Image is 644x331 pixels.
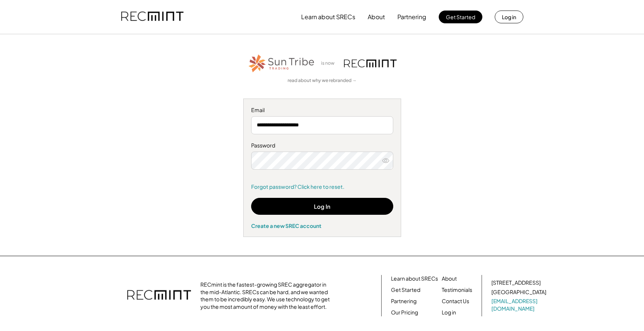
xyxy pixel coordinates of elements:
img: recmint-logotype%403x.png [127,282,191,309]
div: Create a new SREC account [251,222,393,229]
img: recmint-logotype%403x.png [344,59,397,67]
div: Password [251,142,393,149]
button: Partnering [397,9,426,24]
a: Testimonials [442,286,472,294]
button: About [368,9,385,24]
button: Log in [495,11,523,23]
a: Contact Us [442,298,469,305]
img: STT_Horizontal_Logo%2B-%2BColor.png [248,53,315,74]
a: Partnering [391,298,417,305]
a: [EMAIL_ADDRESS][DOMAIN_NAME] [491,298,548,312]
div: [GEOGRAPHIC_DATA] [491,288,546,296]
a: Our Pricing [391,309,418,316]
a: Learn about SRECs [391,275,438,282]
a: Forgot password? Click here to reset. [251,183,393,191]
a: Get Started [391,286,420,294]
img: recmint-logotype%403x.png [121,4,183,30]
button: Learn about SRECs [301,9,355,24]
div: is now [319,60,340,67]
a: read about why we rebranded → [288,77,357,84]
button: Log In [251,198,393,215]
div: [STREET_ADDRESS] [491,279,541,287]
div: RECmint is the fastest-growing SREC aggregator in the mid-Atlantic. SRECs can be hard, and we wan... [200,281,334,310]
a: Log in [442,309,456,316]
div: Email [251,106,393,114]
button: Get Started [439,11,482,23]
a: About [442,275,457,282]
